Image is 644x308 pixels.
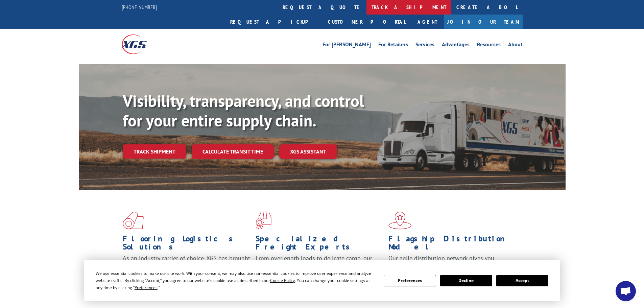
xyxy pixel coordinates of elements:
[122,4,157,10] a: [PHONE_NUMBER]
[84,260,560,301] div: Cookie Consent Prompt
[508,42,523,49] a: About
[440,275,492,286] button: Decline
[256,212,271,229] img: xgs-icon-focused-on-flooring-red
[496,275,548,286] button: Accept
[256,235,383,254] h1: Specialized Freight Experts
[123,212,144,229] img: xgs-icon-total-supply-chain-intelligence-red
[123,144,186,159] a: Track shipment
[323,15,411,29] a: Customer Portal
[123,254,250,278] span: As an industry carrier of choice, XGS has brought innovation and dedication to flooring logistics...
[270,278,295,283] span: Cookie Policy
[411,15,444,29] a: Agent
[616,281,636,301] div: Open chat
[388,254,513,270] span: Our agile distribution network gives you nationwide inventory management on demand.
[123,235,251,254] h1: Flooring Logistics Solutions
[279,144,337,159] a: XGS ASSISTANT
[323,42,371,49] a: For [PERSON_NAME]
[378,42,408,49] a: For Retailers
[123,90,364,131] b: Visibility, transparency, and control for your entire supply chain.
[477,42,501,49] a: Resources
[444,15,523,29] a: Join Our Team
[256,254,383,284] p: From overlength loads to delicate cargo, our experienced staff knows the best way to move your fr...
[415,42,434,49] a: Services
[96,270,376,291] div: We use essential cookies to make our site work. With your consent, we may also use non-essential ...
[225,15,323,29] a: Request a pickup
[388,235,516,254] h1: Flagship Distribution Model
[384,275,436,286] button: Preferences
[192,144,274,159] a: Calculate transit time
[442,42,470,49] a: Advantages
[135,285,158,290] span: Preferences
[388,212,412,229] img: xgs-icon-flagship-distribution-model-red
